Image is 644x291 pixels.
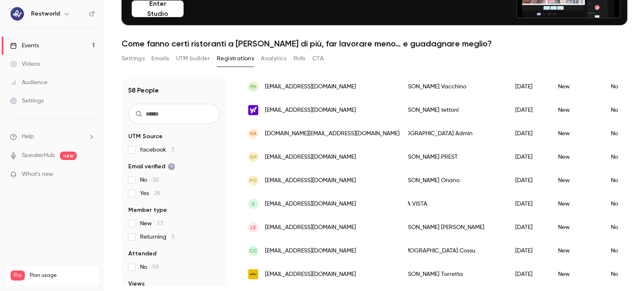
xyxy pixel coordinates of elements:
[22,132,34,141] span: Help
[151,52,169,65] button: Emails
[140,219,163,228] span: New
[140,233,175,241] span: Returning
[550,192,602,216] div: New
[507,75,550,98] div: [DATE]
[10,7,24,21] img: Restworld
[85,171,95,178] iframe: Noticeable Trigger
[248,105,258,115] img: yahoo.it
[217,52,254,65] button: Registrations
[128,280,145,288] span: Views
[550,75,602,98] div: New
[550,98,602,122] div: New
[128,132,163,141] span: UTM Source
[550,122,602,145] div: New
[550,263,602,286] div: New
[252,200,255,208] span: V
[265,176,356,185] span: [EMAIL_ADDRESS][DOMAIN_NAME]
[249,247,257,255] span: CC
[10,97,44,105] div: Settings
[388,239,507,263] div: [DEMOGRAPHIC_DATA] Cossu
[507,122,550,145] div: [DATE]
[152,264,159,270] span: 58
[507,239,550,263] div: [DATE]
[248,269,258,279] img: doppiomalto.com
[388,192,507,216] div: VERA VISTA
[60,152,77,160] span: new
[249,153,257,161] span: GP
[507,192,550,216] div: [DATE]
[293,52,306,65] button: Polls
[265,200,356,209] span: [EMAIL_ADDRESS][DOMAIN_NAME]
[388,145,507,169] div: [PERSON_NAME] PREST
[10,60,40,68] div: Videos
[507,216,550,239] div: [DATE]
[550,239,602,263] div: New
[140,146,174,154] span: facebook
[128,250,156,258] span: Attended
[128,162,175,171] span: Email verified
[507,263,550,286] div: [DATE]
[154,191,160,196] span: 28
[128,85,159,95] h1: 58 People
[122,52,145,65] button: Settings
[388,169,507,192] div: [PERSON_NAME] Onano
[171,234,175,240] span: 5
[152,177,159,183] span: 30
[265,82,356,91] span: [EMAIL_ADDRESS][DOMAIN_NAME]
[507,145,550,169] div: [DATE]
[388,216,507,239] div: [PERSON_NAME] [PERSON_NAME]
[265,129,400,138] span: [DOMAIN_NAME][EMAIL_ADDRESS][DOMAIN_NAME]
[249,177,257,184] span: PO
[31,10,60,18] h6: Restworld
[157,221,163,227] span: 53
[250,130,257,137] span: RA
[261,52,287,65] button: Analytics
[265,153,356,162] span: [EMAIL_ADDRESS][DOMAIN_NAME]
[250,83,256,90] span: FV
[550,169,602,192] div: New
[550,145,602,169] div: New
[265,223,356,232] span: [EMAIL_ADDRESS][DOMAIN_NAME]
[507,98,550,122] div: [DATE]
[176,52,210,65] button: UTM builder
[265,270,356,279] span: [EMAIL_ADDRESS][DOMAIN_NAME]
[171,147,174,153] span: 3
[550,216,602,239] div: New
[140,189,160,198] span: Yes
[388,263,507,286] div: [PERSON_NAME] Torretta
[140,263,159,271] span: No
[140,176,159,184] span: No
[22,151,55,160] a: SpeakerHub
[10,270,25,281] span: Pro
[251,224,256,231] span: LE
[132,0,184,17] button: Enter Studio
[388,98,507,122] div: [PERSON_NAME] tettoni
[10,78,47,87] div: Audience
[265,247,356,255] span: [EMAIL_ADDRESS][DOMAIN_NAME]
[10,41,39,50] div: Events
[128,206,167,214] span: Member type
[122,39,627,49] h1: Come fanno certi ristoranti a [PERSON_NAME] di più, far lavorare meno… e guadagnare meglio?
[507,169,550,192] div: [DATE]
[30,272,94,279] span: Plan usage
[22,170,53,179] span: What's new
[388,75,507,98] div: [PERSON_NAME] Vacchino
[265,106,356,115] span: [EMAIL_ADDRESS][DOMAIN_NAME]
[388,122,507,145] div: [GEOGRAPHIC_DATA] Admin
[10,132,95,141] li: help-dropdown-opener
[312,52,324,65] button: CTA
